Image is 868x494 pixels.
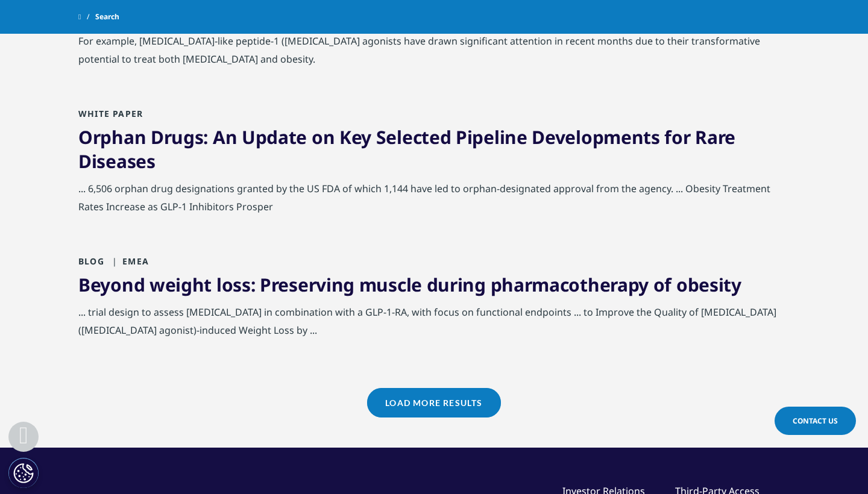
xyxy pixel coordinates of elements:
a: Load More Results [367,388,500,417]
a: Beyond weight loss: Preserving muscle during pharmacotherapy of obesity [78,272,741,297]
a: Orphan Drugs: An Update on Key Selected Pipeline Developments for Rare Diseases [78,125,735,174]
span: Search [95,6,119,28]
a: Contact Us [775,407,856,435]
div: ... trial design to assess [MEDICAL_DATA] in combination with a GLP-1-RA, with focus on functiona... [78,303,790,345]
span: White Paper [78,108,143,119]
span: EMEA [107,255,149,267]
div: ... 6,506 orphan drug designations granted by the US FDA of which 1,144 have led to orphan-design... [78,180,790,222]
span: Blog [78,255,104,267]
div: For example, [MEDICAL_DATA]-like peptide-1 ([MEDICAL_DATA] agonists have drawn significant attent... [78,32,790,74]
span: Contact Us [793,416,838,426]
button: Cookie Settings [8,458,39,488]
